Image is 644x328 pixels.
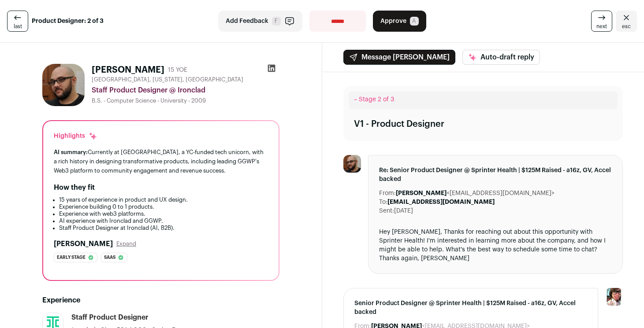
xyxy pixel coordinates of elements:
span: – [354,96,357,103]
span: F [272,17,281,26]
strong: Product Designer: 2 of 3 [32,17,104,26]
div: V1 - Product Designer [354,118,444,130]
button: Approve A [373,11,426,32]
img: 802fa6376ce85b445a6e9d71a29d5844c1757fd3a1ab31f03c7793e68d0149fa [343,155,361,173]
dd: [DATE] [394,206,413,215]
span: AI summary: [54,149,88,155]
button: Add Feedback F [218,11,302,32]
div: 15 YOE [168,66,187,74]
a: Close [616,11,637,32]
div: B.S. - Computer Science - University - 2009 [92,97,279,104]
span: esc [622,23,631,30]
a: next [591,11,612,32]
span: A [410,17,419,26]
h2: Experience [42,295,279,306]
li: Experience building 0 to 1 products. [59,203,268,210]
img: 802fa6376ce85b445a6e9d71a29d5844c1757fd3a1ab31f03c7793e68d0149fa [42,64,85,106]
div: Currently at [GEOGRAPHIC_DATA], a YC-funded tech unicorn, with a rich history in designing transf... [54,147,268,175]
dt: Sent: [379,206,394,215]
span: Early stage [57,253,86,262]
span: last [14,23,22,30]
span: Stage 2 of 3 [359,96,394,103]
span: Approve [380,17,406,26]
dd: <[EMAIL_ADDRESS][DOMAIN_NAME]> [396,189,555,198]
dt: From: [379,189,396,198]
div: Staff Product Designer @ Ironclad [92,85,279,96]
span: Senior Product Designer @ Sprinter Health | $125M Raised - a16z, GV, Accel backed [354,299,588,317]
button: Expand [116,240,136,247]
span: Add Feedback [226,17,268,26]
button: Auto-draft reply [462,50,540,65]
div: Hey [PERSON_NAME], Thanks for reaching out about this opportunity with Sprinter Health! I'm inter... [379,228,612,263]
button: Message [PERSON_NAME] [343,50,455,65]
li: AI experience with Ironclad and GGWP. [59,217,268,225]
div: Staff Product Designer [71,313,149,322]
div: Highlights [54,132,97,140]
li: Experience with web3 platforms. [59,210,268,217]
li: Staff Product Designer at Ironclad (AI, B2B). [59,225,268,232]
b: [PERSON_NAME] [396,190,447,196]
li: 15 years of experience in product and UX design. [59,196,268,203]
a: last [7,11,28,32]
b: [EMAIL_ADDRESS][DOMAIN_NAME] [387,199,495,205]
span: [GEOGRAPHIC_DATA], [US_STATE], [GEOGRAPHIC_DATA] [92,76,243,83]
span: Saas [104,253,115,262]
img: 14759586-medium_jpg [605,288,623,306]
h2: [PERSON_NAME] [54,239,113,249]
span: Re: Senior Product Designer @ Sprinter Health | $125M Raised - a16z, GV, Accel backed [379,166,612,184]
dt: To: [379,198,387,206]
h1: [PERSON_NAME] [92,64,164,76]
span: next [596,23,607,30]
h2: How they fit [54,182,95,193]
